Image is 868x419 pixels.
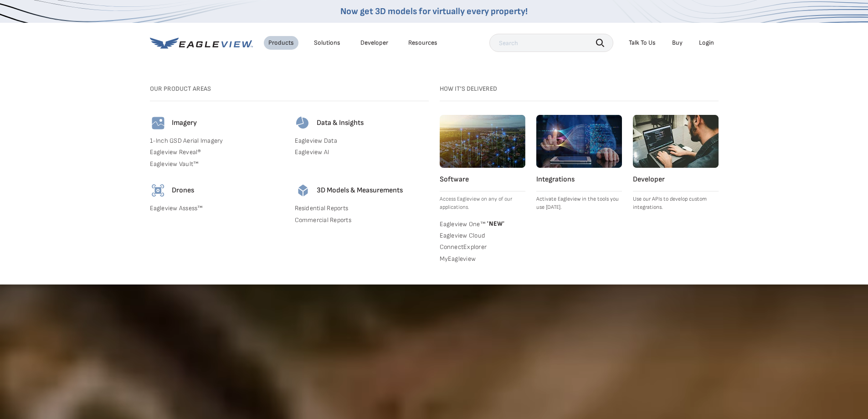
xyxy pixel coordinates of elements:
img: developer.webp [633,115,719,168]
h4: Software [440,175,525,184]
h3: How it's Delivered [440,85,719,93]
p: Use our APIs to develop custom integrations. [633,195,719,212]
a: Residential Reports [295,204,429,212]
a: Commercial Reports [295,216,429,224]
a: MyEagleview [440,255,525,263]
a: Now get 3D models for virtually every property! [340,6,528,17]
h4: Data & Insights [317,119,364,128]
a: Eagleview Cloud [440,232,525,240]
div: Products [268,39,294,47]
h4: Developer [633,175,719,184]
a: Eagleview Data [295,137,429,145]
img: integrations.webp [536,115,622,168]
img: drones-icon.svg [150,182,166,199]
a: Eagleview One™ *NEW* [440,219,525,228]
h4: Drones [172,186,194,195]
div: Talk To Us [629,39,656,47]
a: Eagleview AI [295,148,429,156]
img: software.webp [440,115,525,168]
a: ConnectExplorer [440,243,525,251]
input: Search [489,34,613,52]
img: imagery-icon.svg [150,115,166,131]
p: Access Eagleview on any of our applications. [440,195,525,212]
a: Eagleview Vault™ [150,160,284,168]
h4: Imagery [172,119,197,128]
a: 1-Inch GSD Aerial Imagery [150,137,284,145]
a: Integrations Activate Eagleview in the tools you use [DATE]. [536,115,622,212]
a: Developer [360,39,388,47]
a: Buy [672,39,683,47]
div: Resources [408,39,437,47]
h4: 3D Models & Measurements [317,186,403,195]
h4: Integrations [536,175,622,184]
p: Activate Eagleview in the tools you use [DATE]. [536,195,622,212]
img: data-icon.svg [295,115,311,131]
a: Developer Use our APIs to develop custom integrations. [633,115,719,212]
a: Eagleview Reveal® [150,148,284,156]
div: Login [699,39,714,47]
a: Eagleview Assess™ [150,204,284,212]
div: Solutions [314,39,340,47]
span: NEW [485,220,505,228]
img: 3d-models-icon.svg [295,182,311,199]
h3: Our Product Areas [150,85,429,93]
